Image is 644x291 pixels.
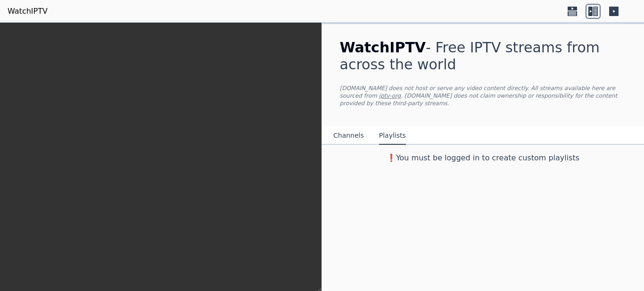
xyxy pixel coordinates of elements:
button: Channels [333,127,364,145]
a: WatchIPTV [8,6,48,17]
a: iptv-org [379,92,401,99]
h1: - Free IPTV streams from across the world [340,39,627,73]
h3: ❗️You must be logged in to create custom playlists [325,152,642,164]
p: [DOMAIN_NAME] does not host or serve any video content directly. All streams available here are s... [340,84,627,107]
span: WatchIPTV [340,39,426,56]
button: Playlists [379,127,406,145]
